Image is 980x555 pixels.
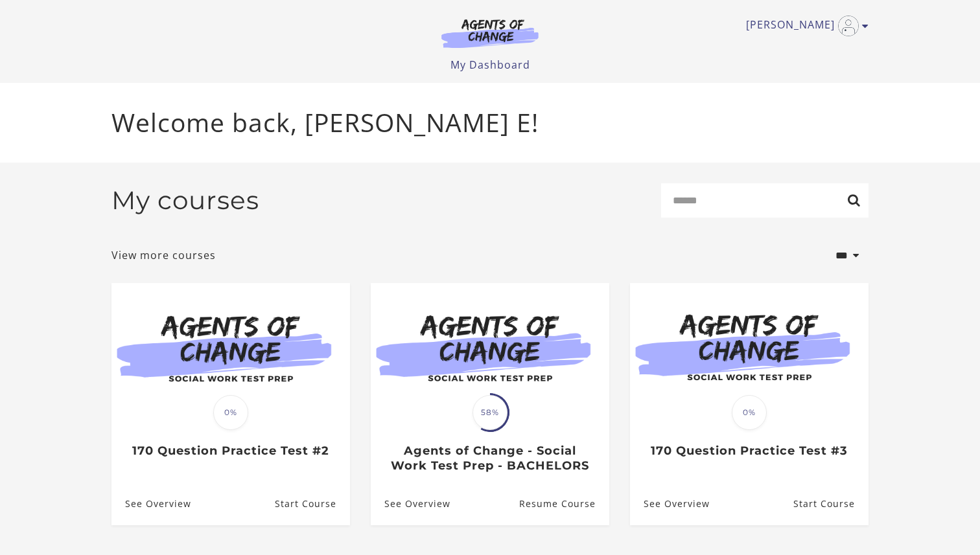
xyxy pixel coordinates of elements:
[371,483,450,525] a: Agents of Change - Social Work Test Prep - BACHELORS: See Overview
[111,185,259,216] h2: My courses
[644,444,854,459] h3: 170 Question Practice Test #3
[472,395,507,430] span: 58%
[125,444,336,459] h3: 170 Question Practice Test #2
[275,483,350,525] a: 170 Question Practice Test #2: Resume Course
[519,483,609,525] a: Agents of Change - Social Work Test Prep - BACHELORS: Resume Course
[111,247,216,263] a: View more courses
[384,444,595,473] h3: Agents of Change - Social Work Test Prep - BACHELORS
[732,395,767,430] span: 0%
[213,395,248,430] span: 0%
[746,16,862,36] a: Toggle menu
[111,104,869,142] p: Welcome back, [PERSON_NAME] E!
[450,58,530,72] a: My Dashboard
[793,483,869,525] a: 170 Question Practice Test #3: Resume Course
[111,483,191,525] a: 170 Question Practice Test #2: See Overview
[630,483,710,525] a: 170 Question Practice Test #3: See Overview
[428,18,552,48] img: Agents of Change Logo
